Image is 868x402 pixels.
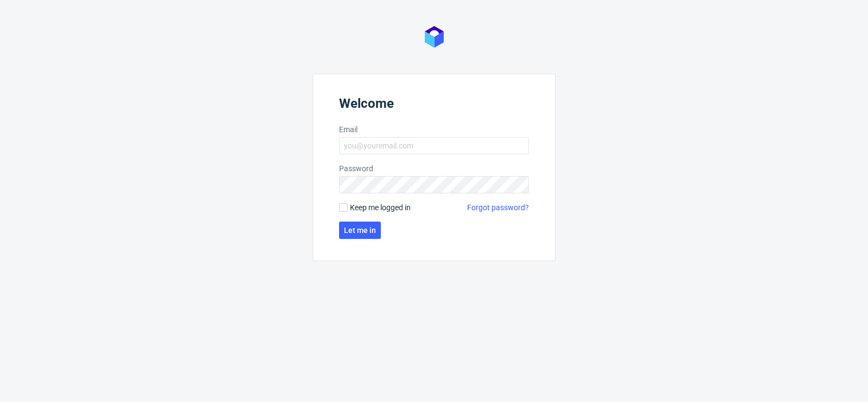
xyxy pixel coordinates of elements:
label: Password [339,163,529,174]
label: Email [339,124,529,135]
button: Let me in [339,222,381,239]
span: Keep me logged in [350,202,411,213]
span: Let me in [344,226,376,234]
input: you@youremail.com [339,137,529,154]
header: Welcome [339,96,529,115]
a: Forgot password? [467,202,529,213]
